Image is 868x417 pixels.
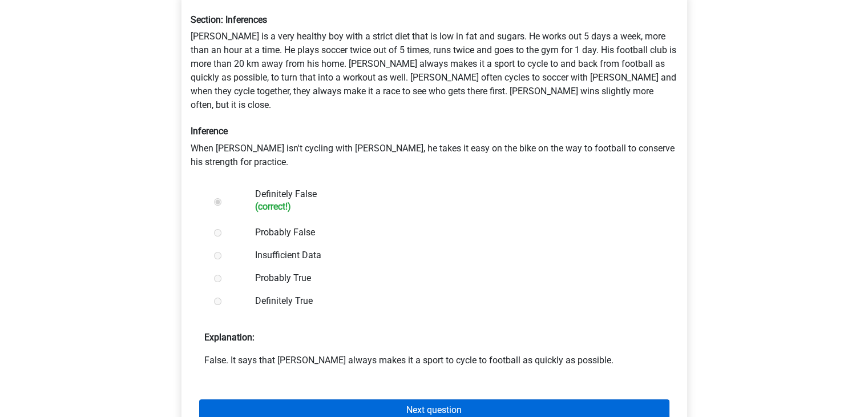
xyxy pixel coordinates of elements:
[255,271,650,285] label: Probably True
[191,126,678,137] h6: Inference
[255,294,650,308] label: Definitely True
[191,14,678,25] h6: Section: Inferences
[255,226,650,239] label: Probably False
[204,332,255,343] strong: Explanation:
[182,5,687,178] div: [PERSON_NAME] is a very healthy boy with a strict diet that is low in fat and sugars. He works ou...
[255,201,650,212] h6: (correct!)
[255,248,650,262] label: Insufficient Data
[204,354,664,367] p: False. It says that [PERSON_NAME] always makes it a sport to cycle to football as quickly as poss...
[255,187,650,212] label: Definitely False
